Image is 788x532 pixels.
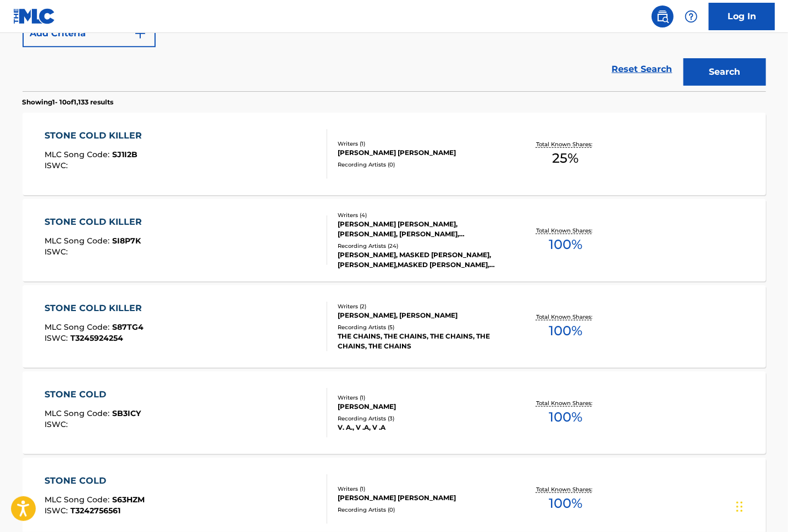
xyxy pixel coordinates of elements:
span: ISWC : [45,160,70,170]
span: 100 % [549,407,582,427]
div: [PERSON_NAME] [PERSON_NAME], [PERSON_NAME], [PERSON_NAME], [PERSON_NAME] [338,219,504,239]
div: [PERSON_NAME] [PERSON_NAME] [338,148,504,158]
div: STONE COLD [45,474,145,487]
button: Add Criteria [23,20,156,47]
img: 9d2ae6d4665cec9f34b9.svg [134,27,147,40]
span: MLC Song Code : [45,149,112,159]
span: S63HZM [112,495,145,505]
div: Help [680,5,702,27]
span: SJ1I2B [112,149,137,159]
p: Total Known Shares: [536,226,595,235]
div: Writers ( 1 ) [338,485,504,493]
div: THE CHAINS, THE CHAINS, THE CHAINS, THE CHAINS, THE CHAINS [338,331,504,351]
span: 100 % [549,235,582,254]
span: ISWC : [45,247,70,257]
div: Writers ( 2 ) [338,302,504,311]
a: Log In [709,3,775,30]
iframe: Chat Widget [733,479,788,532]
p: Total Known Shares: [536,485,595,494]
span: ISWC : [45,419,70,429]
img: MLC Logo [13,8,56,24]
span: SI8P7K [112,236,141,246]
a: Public Search [652,5,674,27]
span: MLC Song Code : [45,322,112,332]
span: S87TG4 [112,322,144,332]
p: Total Known Shares: [536,313,595,321]
a: STONE COLD KILLERMLC Song Code:SI8P7KISWC:Writers (4)[PERSON_NAME] [PERSON_NAME], [PERSON_NAME], ... [23,199,766,281]
div: Recording Artists ( 3 ) [338,414,504,423]
a: STONE COLD KILLERMLC Song Code:SJ1I2BISWC:Writers (1)[PERSON_NAME] [PERSON_NAME]Recording Artists... [23,113,766,195]
div: Writers ( 1 ) [338,394,504,402]
a: STONE COLD KILLERMLC Song Code:S87TG4ISWC:T3245924254Writers (2)[PERSON_NAME], [PERSON_NAME]Recor... [23,285,766,368]
span: 25 % [552,148,578,168]
span: MLC Song Code : [45,495,112,505]
div: STONE COLD KILLER [45,302,147,315]
div: Writers ( 1 ) [338,140,504,148]
div: [PERSON_NAME], MASKED [PERSON_NAME], [PERSON_NAME],MASKED [PERSON_NAME], [PERSON_NAME]|MASKED [PE... [338,250,504,270]
div: [PERSON_NAME] [338,402,504,412]
div: STONE COLD [45,388,141,401]
p: Total Known Shares: [536,399,595,407]
span: ISWC : [45,333,70,343]
div: Recording Artists ( 5 ) [338,323,504,331]
div: Recording Artists ( 0 ) [338,506,504,514]
p: Showing 1 - 10 of 1,133 results [23,97,114,107]
div: [PERSON_NAME], [PERSON_NAME] [338,311,504,320]
div: STONE COLD KILLER [45,215,147,229]
div: [PERSON_NAME] [PERSON_NAME] [338,493,504,503]
img: search [656,10,669,23]
span: SB3ICY [112,408,141,418]
span: T3242756561 [70,506,120,516]
div: STONE COLD KILLER [45,129,147,142]
span: 100 % [549,321,582,341]
a: Reset Search [607,57,678,81]
img: help [685,10,698,23]
div: Recording Artists ( 0 ) [338,160,504,169]
p: Total Known Shares: [536,140,595,148]
span: ISWC : [45,506,70,516]
div: Drag [736,490,743,523]
div: Writers ( 4 ) [338,211,504,219]
span: 100 % [549,494,582,513]
div: Recording Artists ( 24 ) [338,242,504,250]
button: Search [684,58,766,86]
div: V. A., V .A, V .A [338,423,504,433]
span: MLC Song Code : [45,236,112,246]
span: MLC Song Code : [45,408,112,418]
span: T3245924254 [70,333,123,343]
a: STONE COLDMLC Song Code:SB3ICYISWC:Writers (1)[PERSON_NAME]Recording Artists (3)V. A., V .A, V .A... [23,372,766,454]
